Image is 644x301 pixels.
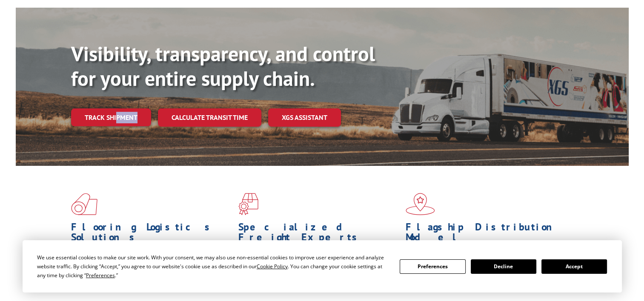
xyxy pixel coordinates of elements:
a: Learn More > [238,285,344,295]
img: xgs-icon-flagship-distribution-model-red [406,193,435,215]
h1: Specialized Freight Experts [238,222,399,247]
span: Cookie Policy [257,263,288,270]
b: Visibility, transparency, and control for your entire supply chain. [71,40,375,91]
span: Preferences [86,272,115,279]
button: Preferences [400,259,465,274]
img: xgs-icon-focused-on-flooring-red [238,193,258,215]
a: Track shipment [71,108,151,126]
h1: Flooring Logistics Solutions [71,222,232,247]
button: Decline [471,259,536,274]
a: XGS ASSISTANT [268,108,341,127]
div: We use essential cookies to make our site work. With your consent, we may also use non-essential ... [37,253,389,280]
h1: Flagship Distribution Model [406,222,567,247]
div: Cookie Consent Prompt [23,240,622,292]
button: Accept [541,259,607,274]
img: xgs-icon-total-supply-chain-intelligence-red [71,193,97,215]
a: Calculate transit time [158,108,261,127]
a: Learn More > [71,285,177,295]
